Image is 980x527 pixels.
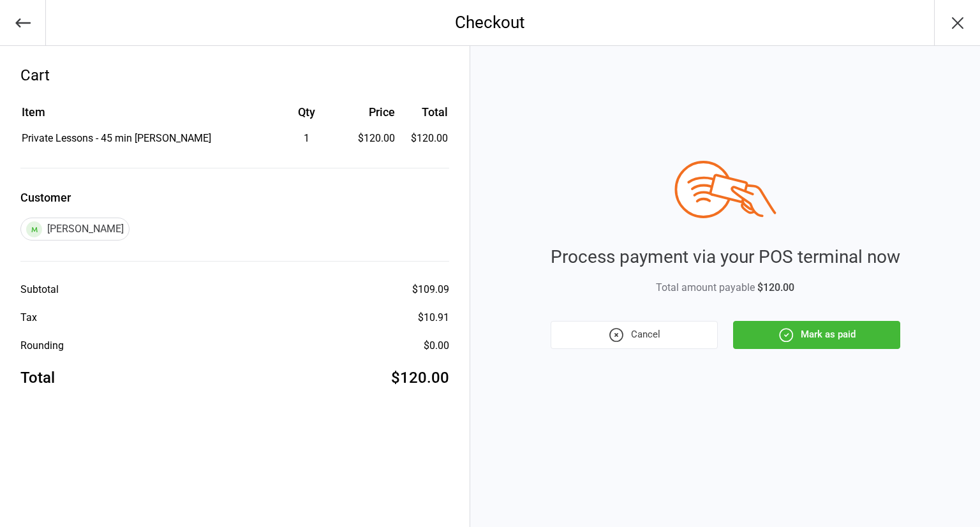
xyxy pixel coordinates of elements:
[551,280,900,295] div: Total amount payable
[733,321,900,349] button: Mark as paid
[269,131,344,146] div: 1
[20,64,449,87] div: Cart
[346,131,395,146] div: $120.00
[400,103,448,130] th: Total
[412,282,449,297] div: $109.09
[391,366,449,389] div: $120.00
[20,338,64,353] div: Rounding
[551,244,900,271] div: Process payment via your POS terminal now
[269,103,344,130] th: Qty
[20,366,55,389] div: Total
[22,132,211,144] span: Private Lessons - 45 min [PERSON_NAME]
[424,338,449,353] div: $0.00
[757,281,794,293] span: $120.00
[20,218,130,241] div: [PERSON_NAME]
[418,310,449,325] div: $10.91
[400,131,448,146] td: $120.00
[551,321,718,349] button: Cancel
[20,282,59,297] div: Subtotal
[346,103,395,121] div: Price
[20,189,449,206] label: Customer
[22,103,268,130] th: Item
[20,310,37,325] div: Tax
